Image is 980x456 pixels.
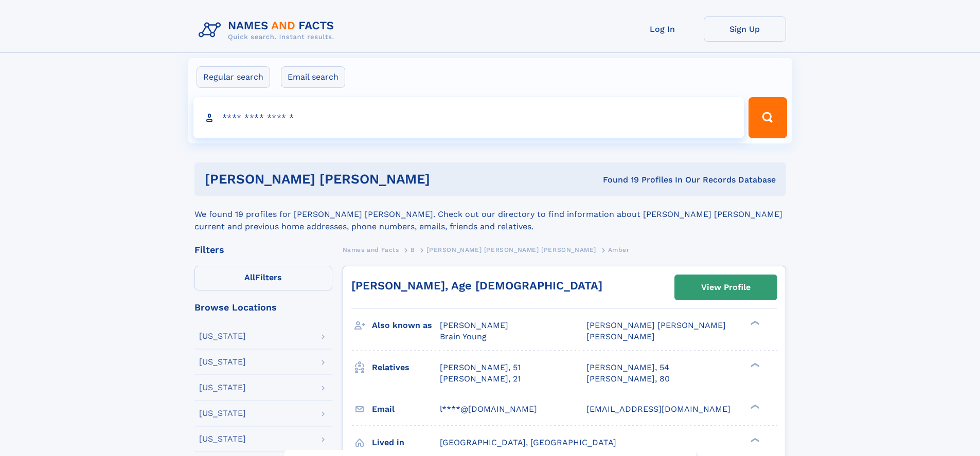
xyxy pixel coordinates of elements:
a: [PERSON_NAME], 80 [586,373,670,385]
span: B [411,246,415,253]
label: Email search [281,66,345,88]
div: We found 19 profiles for [PERSON_NAME] [PERSON_NAME]. Check out our directory to find information... [194,196,786,233]
a: B [411,243,415,256]
img: Logo Names and Facts [194,16,343,44]
div: ❯ [748,403,760,410]
div: [US_STATE] [199,409,246,417]
div: [US_STATE] [199,435,246,443]
a: [PERSON_NAME], 51 [440,362,521,373]
a: [PERSON_NAME], 21 [440,373,521,385]
a: Log In [621,16,704,42]
label: Regular search [197,66,270,88]
div: View Profile [701,276,751,299]
span: [PERSON_NAME] [PERSON_NAME] [586,320,726,330]
a: [PERSON_NAME] [PERSON_NAME] [PERSON_NAME] [426,243,596,256]
div: Filters [194,245,332,254]
span: [PERSON_NAME] [586,332,655,341]
div: ❯ [748,436,760,443]
div: Found 19 Profiles In Our Records Database [516,174,776,186]
div: [US_STATE] [199,384,246,392]
a: [PERSON_NAME], 54 [586,362,669,373]
a: View Profile [675,275,777,300]
h3: Lived in [372,434,440,451]
h3: Email [372,400,440,418]
a: Names and Facts [343,243,399,256]
span: Amber [608,246,630,253]
span: [EMAIL_ADDRESS][DOMAIN_NAME] [586,404,730,414]
label: Filters [194,266,332,290]
h1: [PERSON_NAME] [PERSON_NAME] [205,173,516,186]
div: [US_STATE] [199,358,246,366]
span: Brain Young [440,332,487,341]
a: [PERSON_NAME], Age [DEMOGRAPHIC_DATA] [351,279,602,292]
span: [GEOGRAPHIC_DATA], [GEOGRAPHIC_DATA] [440,437,616,447]
div: ❯ [748,361,760,368]
a: Sign Up [704,16,786,42]
button: Search Button [749,97,787,138]
div: ❯ [748,320,760,326]
div: Browse Locations [194,303,332,312]
span: [PERSON_NAME] [PERSON_NAME] [PERSON_NAME] [426,246,596,253]
h3: Also known as [372,317,440,334]
h3: Relatives [372,359,440,376]
input: search input [193,97,744,138]
span: [PERSON_NAME] [440,320,508,330]
div: [US_STATE] [199,332,246,340]
span: All [244,272,255,282]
